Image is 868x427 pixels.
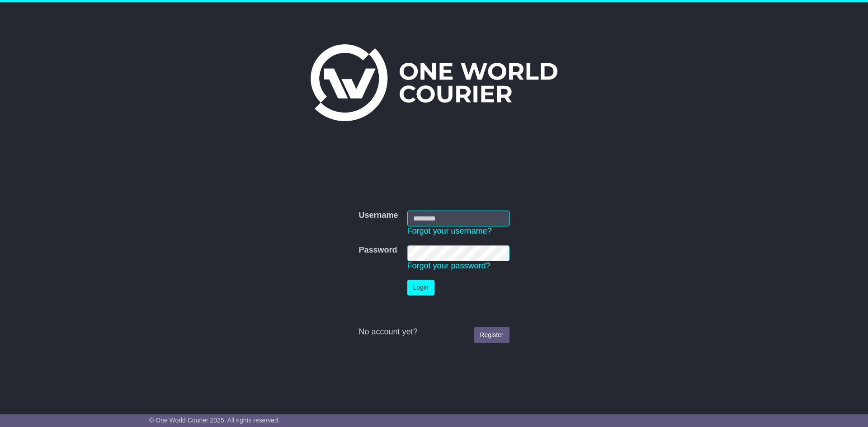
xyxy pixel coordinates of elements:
label: Username [359,211,398,221]
a: Forgot your username? [407,226,492,235]
a: Register [474,327,509,343]
a: Forgot your password? [407,261,491,270]
button: Login [407,280,434,296]
span: © One World Courier 2025. All rights reserved. [149,417,280,424]
label: Password [359,245,397,255]
div: No account yet? [359,327,509,337]
img: One World [311,44,557,121]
